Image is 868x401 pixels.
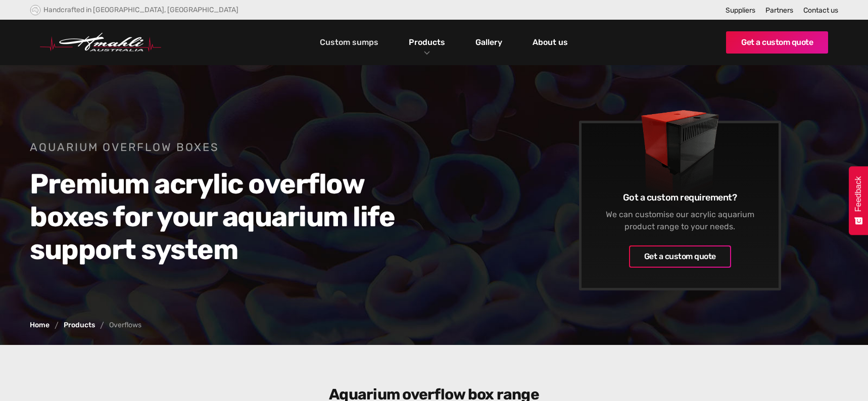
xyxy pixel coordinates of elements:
[30,140,419,155] h1: Aquarium Overflow Boxes
[473,34,505,51] a: Gallery
[803,6,838,15] a: Contact us
[64,322,95,329] a: Products
[406,35,448,49] a: Products
[854,176,863,212] span: Feedback
[726,6,755,15] a: Suppliers
[644,250,716,263] div: Get a custom quote
[317,34,381,51] a: Custom sumps
[765,6,793,15] a: Partners
[629,245,731,268] a: Get a custom quote
[597,191,763,204] h6: Got a custom requirement?
[726,31,828,54] a: Get a custom quote
[849,166,868,235] button: Feedback - Show survey
[597,209,763,233] div: We can customise our acrylic aquarium product range to your needs.
[30,322,50,329] a: Home
[530,34,570,51] a: About us
[401,20,453,65] div: Products
[597,73,763,222] img: Overflows
[30,168,419,266] h2: Premium acrylic overflow boxes for your aquarium life support system
[109,322,141,329] div: Overflows
[40,33,161,52] a: home
[40,33,161,52] img: Hmahli Australia Logo
[43,6,238,14] div: Handcrafted in [GEOGRAPHIC_DATA], [GEOGRAPHIC_DATA]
